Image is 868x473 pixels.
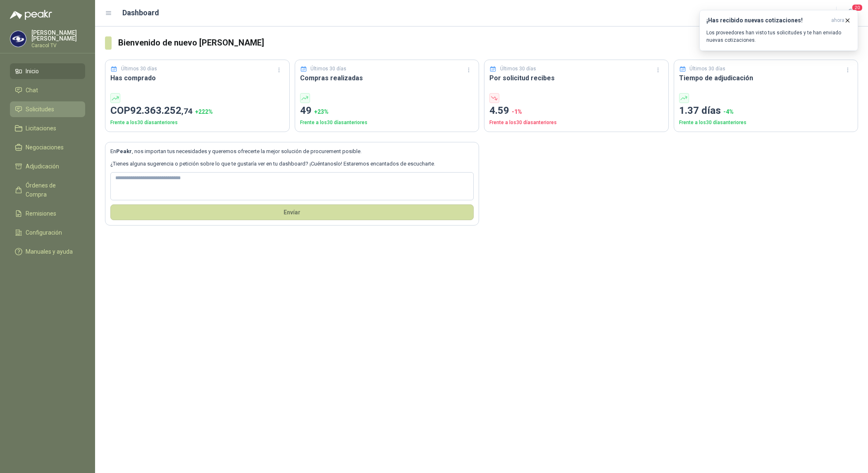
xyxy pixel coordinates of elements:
span: Manuales y ayuda [26,247,73,256]
span: Órdenes de Compra [26,181,77,199]
span: -1 % [512,108,522,115]
span: ,74 [181,106,193,116]
p: ¿Tienes alguna sugerencia o petición sobre lo que te gustaría ver en tu dashboard? ¡Cuéntanoslo! ... [110,160,474,168]
span: 92.363.252 [130,105,193,116]
h3: Por solicitud recibes [489,73,663,83]
button: Envíar [110,204,474,220]
p: Frente a los 30 días anteriores [679,119,853,127]
a: Manuales y ayuda [10,244,85,259]
a: Licitaciones [10,120,85,136]
p: COP [110,103,284,119]
span: Chat [26,86,38,95]
b: Peakr [116,148,132,154]
p: Últimos 30 días [310,65,346,73]
button: ¡Has recibido nuevas cotizaciones!ahora Los proveedores han visto tus solicitudes y te han enviad... [699,10,858,51]
a: Remisiones [10,206,85,221]
img: Logo peakr [10,10,52,20]
h3: Has comprado [110,73,284,83]
p: Frente a los 30 días anteriores [110,119,284,127]
button: 20 [843,6,858,21]
p: Frente a los 30 días anteriores [300,119,474,127]
p: Frente a los 30 días anteriores [489,119,663,127]
h3: ¡Has recibido nuevas cotizaciones! [706,17,828,24]
p: 1.37 días [679,103,853,119]
span: 20 [851,4,863,12]
span: Remisiones [26,209,56,218]
h3: Tiempo de adjudicación [679,73,853,83]
h3: Bienvenido de nuevo [PERSON_NAME] [118,36,858,49]
h1: Dashboard [122,7,159,19]
span: Inicio [26,67,39,76]
span: ahora [831,17,844,24]
p: Últimos 30 días [500,65,536,73]
span: Licitaciones [26,124,56,133]
span: Solicitudes [26,105,54,114]
p: Últimos 30 días [689,65,725,73]
h3: Compras realizadas [300,73,474,83]
span: + 23 % [314,108,329,115]
span: Configuración [26,228,62,237]
span: Negociaciones [26,143,64,152]
img: Company Logo [10,31,26,47]
p: Últimos 30 días [121,65,157,73]
span: -4 % [723,108,734,115]
a: Negociaciones [10,139,85,155]
p: 49 [300,103,474,119]
p: Los proveedores han visto tus solicitudes y te han enviado nuevas cotizaciones. [706,29,851,44]
p: En , nos importan tus necesidades y queremos ofrecerte la mejor solución de procurement posible. [110,147,474,156]
a: Chat [10,82,85,98]
a: Configuración [10,225,85,240]
a: Adjudicación [10,158,85,174]
a: Inicio [10,63,85,79]
a: Solicitudes [10,101,85,117]
span: + 222 % [195,108,213,115]
span: Adjudicación [26,162,59,171]
p: 4.59 [489,103,663,119]
a: Órdenes de Compra [10,178,85,202]
p: Caracol TV [31,43,85,48]
p: [PERSON_NAME] [PERSON_NAME] [31,30,85,41]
